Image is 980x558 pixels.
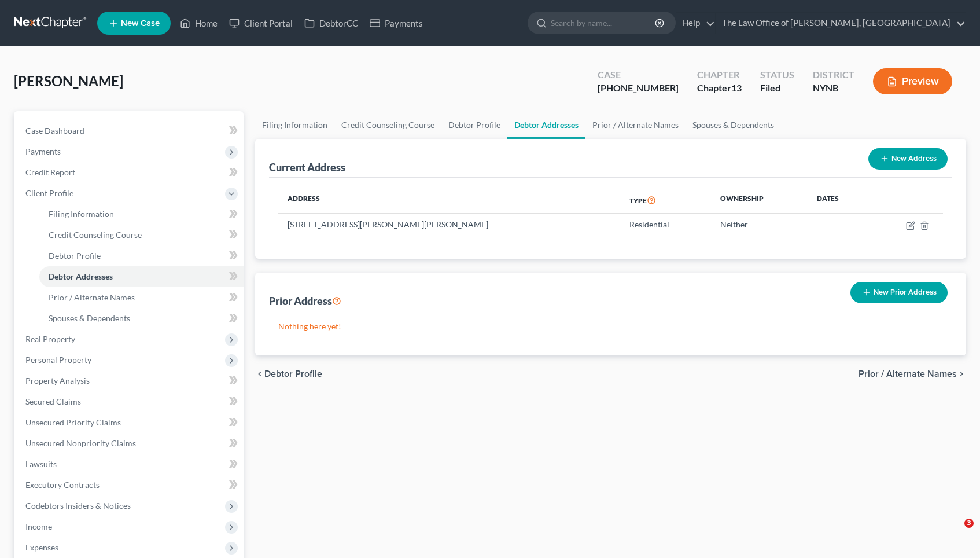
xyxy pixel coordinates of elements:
a: Spouses & Dependents [39,308,244,329]
div: [PHONE_NUMBER] [598,82,679,95]
span: Prior / Alternate Names [49,292,135,302]
span: Lawsuits [25,459,57,469]
span: Unsecured Priority Claims [25,417,121,427]
div: Chapter [697,68,742,82]
a: Filing Information [255,111,334,139]
div: Chapter [697,82,742,95]
a: Unsecured Priority Claims [16,412,244,433]
a: Credit Counseling Course [334,111,441,139]
button: Preview [873,68,952,94]
a: Unsecured Nonpriority Claims [16,433,244,454]
a: Executory Contracts [16,475,244,495]
a: Property Analysis [16,370,244,391]
div: Status [760,68,794,82]
a: Prior / Alternate Names [585,111,686,139]
a: Payments [364,13,429,34]
a: Credit Counseling Course [39,225,244,245]
td: Residential [620,214,712,236]
span: Credit Counseling Course [49,230,142,240]
a: Home [174,13,223,34]
span: Client Profile [25,188,73,198]
span: Credit Report [25,167,75,177]
span: Real Property [25,334,75,344]
a: Help [676,13,715,34]
a: Debtor Addresses [507,111,585,139]
span: Secured Claims [25,397,81,406]
span: Spouses & Dependents [49,313,130,323]
th: Type [620,187,712,214]
span: Codebtors Insiders & Notices [25,501,131,511]
button: chevron_left Debtor Profile [255,369,322,379]
span: Debtor Profile [264,369,322,379]
span: Prior / Alternate Names [859,369,957,379]
div: District [813,68,854,82]
button: Prior / Alternate Names chevron_right [859,369,966,379]
input: Search by name... [551,12,657,34]
i: chevron_right [957,369,966,379]
span: 13 [731,82,742,93]
a: Client Portal [223,13,299,34]
a: Filing Information [39,204,244,225]
p: Nothing here yet! [278,321,944,332]
span: Executory Contracts [25,480,100,490]
span: [PERSON_NAME] [14,72,123,89]
th: Ownership [711,187,808,214]
button: New Prior Address [850,282,948,303]
a: The Law Office of [PERSON_NAME], [GEOGRAPHIC_DATA] [716,13,966,34]
a: DebtorCC [299,13,364,34]
span: Filing Information [49,209,114,219]
span: Payments [25,146,61,156]
a: Credit Report [16,162,244,183]
td: [STREET_ADDRESS][PERSON_NAME][PERSON_NAME] [278,214,620,236]
span: Debtor Profile [49,251,101,260]
div: Filed [760,82,794,95]
span: New Case [121,19,160,28]
a: Lawsuits [16,454,244,475]
a: Debtor Profile [441,111,507,139]
a: Debtor Profile [39,245,244,266]
span: Expenses [25,542,58,552]
a: Secured Claims [16,391,244,412]
a: Case Dashboard [16,120,244,141]
button: New Address [868,148,948,170]
div: NYNB [813,82,854,95]
th: Address [278,187,620,214]
td: Neither [711,214,808,236]
span: Unsecured Nonpriority Claims [25,438,136,448]
a: Prior / Alternate Names [39,287,244,308]
a: Debtor Addresses [39,266,244,287]
i: chevron_left [255,369,264,379]
span: Case Dashboard [25,126,84,135]
span: Personal Property [25,355,91,365]
th: Dates [808,187,871,214]
span: Debtor Addresses [49,271,113,281]
div: Case [598,68,679,82]
span: Property Analysis [25,376,90,386]
a: Spouses & Dependents [686,111,781,139]
iframe: Intercom live chat [941,519,968,546]
div: Prior Address [269,294,341,308]
span: 3 [964,519,974,528]
div: Current Address [269,160,345,174]
span: Income [25,522,52,531]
